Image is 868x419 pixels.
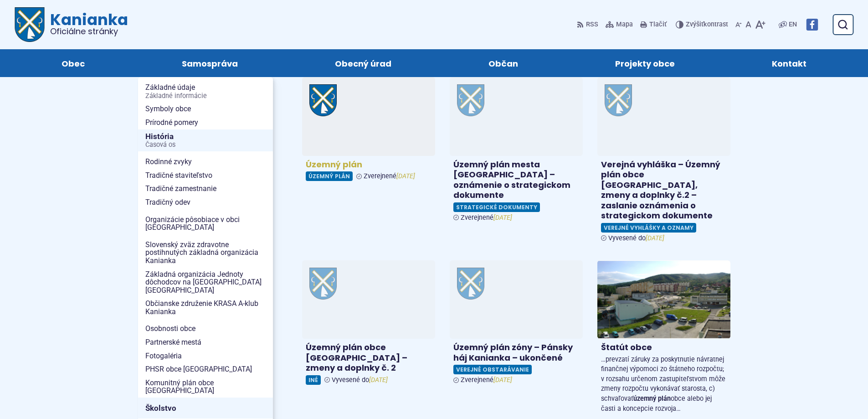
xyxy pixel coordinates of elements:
[306,375,321,385] span: Iné
[601,223,696,233] span: Verejné vyhlášky a oznamy
[450,260,583,388] a: Územný plán zóny – Pánsky háj Kanianka – ukončené Verejné obstarávanie Zverejnené[DATE]
[138,297,273,318] a: Občianske združenie KRASA A-klub Kanianka
[138,268,273,297] a: Základná organizácia Jednoty dôchodcov na [GEOGRAPHIC_DATA] [GEOGRAPHIC_DATA]
[753,15,767,34] button: Zväčšiť veľkosť písma
[638,15,668,34] button: Tlačiť
[138,155,273,169] a: Rodinné zvyky
[138,349,273,363] a: Fotogaléria
[138,182,273,196] a: Tradičné zamestnanie
[145,116,266,129] span: Prírodné pomery
[450,77,583,225] a: Územný plán mesta [GEOGRAPHIC_DATA] – oznámenie o strategickom dokumente Strategické dokumenty Zv...
[145,349,266,363] span: Fotogaléria
[15,7,45,42] img: Prejsť na domovskú stránku
[50,27,128,36] span: Oficiálne stránky
[145,362,266,376] span: PHSR obce [GEOGRAPHIC_DATA]
[295,49,431,77] a: Obecný úrad
[453,202,540,212] span: Strategické dokumenty
[145,238,266,268] span: Slovenský zväz zdravotne postihnutých základná organizácia Kanianka
[733,49,846,77] a: Kontakt
[369,376,388,384] em: [DATE]
[138,322,273,336] a: Osobnosti obce
[493,214,512,222] em: [DATE]
[734,15,744,34] button: Zmenšiť veľkosť písma
[145,213,266,234] span: Organizácie pôsobiace v obci [GEOGRAPHIC_DATA]
[335,49,391,77] span: Obecný úrad
[138,116,273,129] a: Prírodné pomery
[138,336,273,349] a: Partnerské mestá
[145,169,266,182] span: Tradičné staviteľstvo
[586,19,598,30] span: RSS
[364,172,415,180] span: Zverejnené
[601,356,725,413] span: …prevzatí záruky za poskytnutie návratnej finančnej výpomoci zo štátneho rozpočtu; v rozsahu urče...
[138,169,273,182] a: Tradičné staviteľstvo
[744,15,753,34] button: Nastaviť pôvodnú veľkosť písma
[302,260,435,388] a: Územný plán obce [GEOGRAPHIC_DATA] – zmeny a doplnky č. 2 Iné Vyvesené do[DATE]
[62,49,85,77] span: Obec
[332,376,388,384] span: Vyvesené do
[597,77,730,246] a: Verejná vyhláška – Územný plán obce [GEOGRAPHIC_DATA], zmeny a doplnky č.2 – zaslanie oznámenia o...
[145,336,266,349] span: Partnerské mestá
[145,196,266,209] span: Tradičný odev
[138,81,273,102] a: Základné údajeZákladné informácie
[145,182,266,196] span: Tradičné zamestnanie
[453,342,579,363] h4: Územný plán zóny – Pánsky háj Kanianka – ukončené
[145,155,266,169] span: Rodinné zvyky
[601,342,727,353] h4: Štatút obce
[461,214,512,222] span: Zverejnené
[453,365,532,374] span: Verejné obstarávanie
[138,129,273,152] a: HistóriaČasová os
[15,7,128,42] a: Logo Kanianka, prejsť na domovskú stránku.
[145,376,266,398] span: Komunitný plán obce [GEOGRAPHIC_DATA]
[676,15,730,34] button: Zvýšiťkontrast
[145,401,266,415] span: Školstvo
[302,77,435,185] a: Územný plán Územný plán Zverejnené[DATE]
[646,234,664,242] em: [DATE]
[145,322,266,336] span: Osobnosti obce
[806,19,818,31] img: Prejsť na Facebook stránku
[22,49,124,77] a: Obec
[138,213,273,234] a: Organizácie pôsobiace v obci [GEOGRAPHIC_DATA]
[601,160,727,221] h4: Verejná vyhláška – Územný plán obce [GEOGRAPHIC_DATA], zmeny a doplnky č.2 – zaslanie oznámenia o...
[138,376,273,398] a: Komunitný plán obce [GEOGRAPHIC_DATA]
[182,49,238,77] span: Samospráva
[449,49,558,77] a: Občan
[633,395,671,403] strong: územný plán
[686,21,728,29] span: kontrast
[649,21,667,29] span: Tlačiť
[306,342,431,373] h4: Územný plán obce [GEOGRAPHIC_DATA] – zmeny a doplnky č. 2
[145,102,266,116] span: Symboly obce
[138,238,273,268] a: Slovenský zväz zdravotne postihnutých základná organizácia Kanianka
[145,81,266,102] span: Základné údaje
[787,19,799,30] a: EN
[577,15,600,34] a: RSS
[772,49,806,77] span: Kontakt
[145,297,266,318] span: Občianske združenie KRASA A-klub Kanianka
[597,260,730,418] a: Štatút obce …prevzatí záruky za poskytnutie návratnej finančnej výpomoci zo štátneho rozpočtu; v ...
[138,362,273,376] a: PHSR obce [GEOGRAPHIC_DATA]
[616,19,633,30] span: Mapa
[45,12,128,36] span: Kanianka
[576,49,714,77] a: Projekty obce
[615,49,675,77] span: Projekty obce
[306,171,353,181] span: Územný plán
[686,21,704,28] span: Zvýšiť
[604,15,635,34] a: Mapa
[138,196,273,209] a: Tradičný odev
[145,141,266,149] span: Časová os
[493,376,512,384] em: [DATE]
[789,19,797,30] span: EN
[138,398,273,419] a: Školstvo
[142,49,277,77] a: Samospráva
[145,93,266,100] span: Základné informácie
[453,160,579,201] h4: Územný plán mesta [GEOGRAPHIC_DATA] – oznámenie o strategickom dokumente
[138,102,273,116] a: Symboly obce
[488,49,518,77] span: Občan
[608,234,664,242] span: Vyvesené do
[145,129,266,152] span: História
[461,376,512,384] span: Zverejnené
[396,172,415,180] em: [DATE]
[306,160,431,170] h4: Územný plán
[145,268,266,297] span: Základná organizácia Jednoty dôchodcov na [GEOGRAPHIC_DATA] [GEOGRAPHIC_DATA]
